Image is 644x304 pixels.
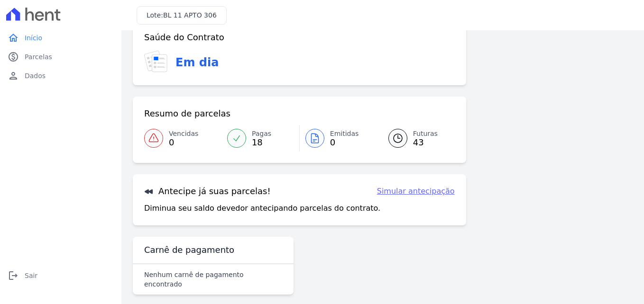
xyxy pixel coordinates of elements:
[377,186,455,197] a: Simular antecipação
[163,11,217,19] span: BL 11 APTO 306
[144,125,221,152] a: Vencidas 0
[413,129,438,139] span: Futuras
[147,10,217,20] h3: Lote:
[144,108,230,119] h3: Resumo de parcelas
[330,139,359,146] span: 0
[377,125,455,152] a: Futuras 43
[300,125,377,152] a: Emitidas 0
[175,54,219,71] h3: Em dia
[8,32,19,44] i: home
[8,70,19,81] i: person
[4,47,118,66] a: paidParcelas
[8,51,19,63] i: paid
[25,52,52,62] span: Parcelas
[144,186,271,197] h3: Antecipe já suas parcelas!
[144,244,234,256] h3: Carnê de pagamento
[8,270,19,281] i: logout
[413,139,438,146] span: 43
[25,71,46,80] span: Dados
[144,203,380,214] p: Diminua seu saldo devedor antecipando parcelas do contrato.
[252,139,271,146] span: 18
[169,129,198,139] span: Vencidas
[4,28,118,47] a: homeInício
[221,125,299,152] a: Pagas 18
[4,266,118,285] a: logoutSair
[144,270,282,289] p: Nenhum carnê de pagamento encontrado
[25,33,42,43] span: Início
[330,129,359,139] span: Emitidas
[144,32,224,43] h3: Saúde do Contrato
[252,129,271,139] span: Pagas
[25,271,37,280] span: Sair
[4,66,118,85] a: personDados
[169,139,198,146] span: 0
